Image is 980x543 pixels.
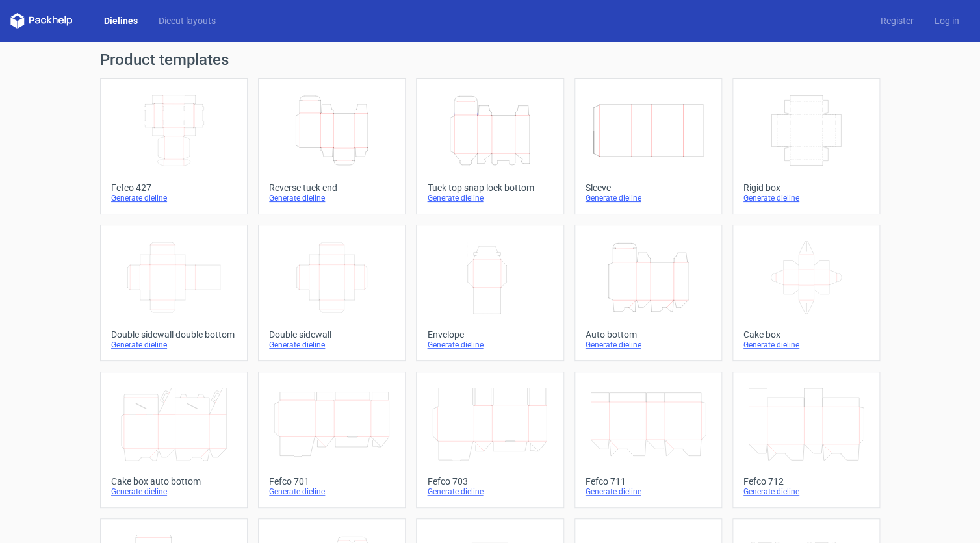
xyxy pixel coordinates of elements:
[258,225,406,361] a: Double sidewallGenerate dieline
[269,340,394,350] div: Generate dieline
[111,193,237,203] div: Generate dieline
[870,14,924,27] a: Register
[427,329,552,340] div: Envelope
[586,329,711,340] div: Auto bottom
[258,372,406,508] a: Fefco 701Generate dieline
[586,340,711,350] div: Generate dieline
[743,329,869,340] div: Cake box
[111,329,237,340] div: Double sidewall double bottom
[743,340,869,350] div: Generate dieline
[743,193,869,203] div: Generate dieline
[732,78,880,214] a: Rigid boxGenerate dieline
[258,78,406,214] a: Reverse tuck endGenerate dieline
[427,486,552,497] div: Generate dieline
[586,476,711,486] div: Fefco 711
[111,183,237,193] div: Fefco 427
[427,340,552,350] div: Generate dieline
[924,14,970,27] a: Log in
[148,14,226,27] a: Diecut layouts
[94,14,148,27] a: Dielines
[574,225,722,361] a: Auto bottomGenerate dieline
[586,183,711,193] div: Sleeve
[100,372,248,508] a: Cake box auto bottomGenerate dieline
[111,476,237,486] div: Cake box auto bottom
[269,476,394,486] div: Fefco 701
[269,193,394,203] div: Generate dieline
[743,486,869,497] div: Generate dieline
[416,225,563,361] a: EnvelopeGenerate dieline
[111,486,237,497] div: Generate dieline
[427,183,552,193] div: Tuck top snap lock bottom
[100,52,880,68] h1: Product templates
[416,78,563,214] a: Tuck top snap lock bottomGenerate dieline
[427,193,552,203] div: Generate dieline
[416,372,563,508] a: Fefco 703Generate dieline
[269,329,394,340] div: Double sidewall
[427,476,552,486] div: Fefco 703
[586,486,711,497] div: Generate dieline
[574,372,722,508] a: Fefco 711Generate dieline
[743,183,869,193] div: Rigid box
[732,372,880,508] a: Fefco 712Generate dieline
[732,225,880,361] a: Cake boxGenerate dieline
[586,193,711,203] div: Generate dieline
[111,340,237,350] div: Generate dieline
[100,225,248,361] a: Double sidewall double bottomGenerate dieline
[743,476,869,486] div: Fefco 712
[574,78,722,214] a: SleeveGenerate dieline
[269,486,394,497] div: Generate dieline
[269,183,394,193] div: Reverse tuck end
[100,78,248,214] a: Fefco 427Generate dieline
